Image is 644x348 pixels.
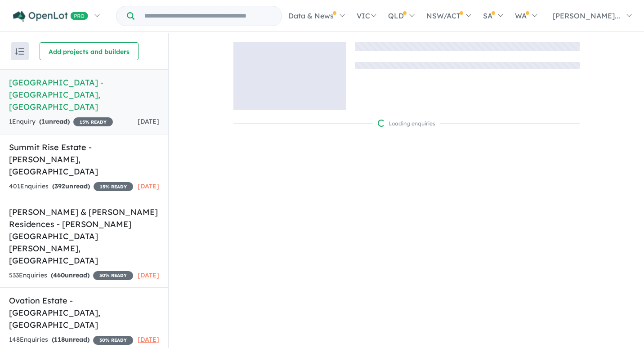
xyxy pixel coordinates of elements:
h5: Ovation Estate - [GEOGRAPHIC_DATA] , [GEOGRAPHIC_DATA] [9,294,159,331]
span: [DATE] [138,117,159,125]
input: Try estate name, suburb, builder or developer [136,6,280,26]
span: 15 % READY [73,117,113,126]
img: sort.svg [15,48,24,55]
div: 1 Enquir y [9,116,113,127]
span: 1 [41,117,45,125]
h5: [GEOGRAPHIC_DATA] - [GEOGRAPHIC_DATA] , [GEOGRAPHIC_DATA] [9,76,159,113]
h5: [PERSON_NAME] & [PERSON_NAME] Residences - [PERSON_NAME][GEOGRAPHIC_DATA][PERSON_NAME] , [GEOGRAP... [9,206,159,267]
span: [DATE] [138,335,159,344]
span: 118 [54,335,65,344]
span: [PERSON_NAME]... [553,11,620,20]
h5: Summit Rise Estate - [PERSON_NAME] , [GEOGRAPHIC_DATA] [9,141,159,178]
span: [DATE] [138,182,159,190]
div: 148 Enquir ies [9,335,133,345]
div: Loading enquiries [378,119,435,128]
img: Openlot PRO Logo White [13,11,88,22]
span: [DATE] [138,271,159,279]
button: Add projects and builders [40,42,139,60]
strong: ( unread) [52,335,89,344]
span: 15 % READY [94,182,133,191]
div: 533 Enquir ies [9,270,133,281]
strong: ( unread) [39,117,70,125]
div: 401 Enquir ies [9,181,133,192]
span: 30 % READY [93,271,133,280]
span: 392 [54,182,65,190]
strong: ( unread) [52,182,90,190]
strong: ( unread) [51,271,89,279]
span: 460 [53,271,65,279]
span: 30 % READY [93,336,133,345]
